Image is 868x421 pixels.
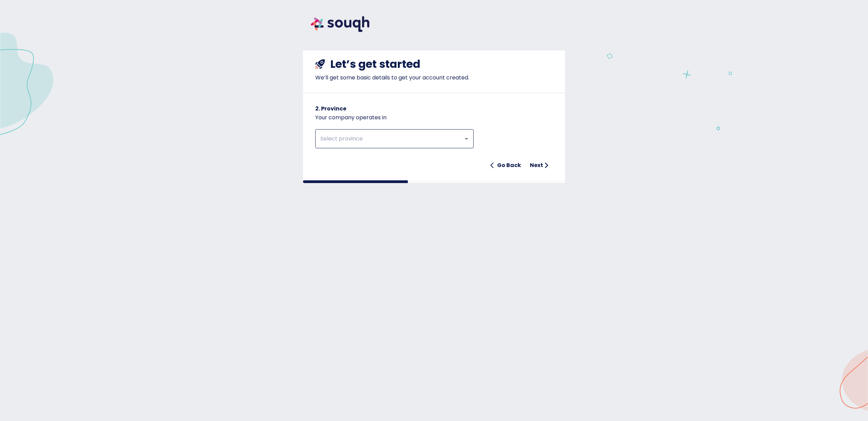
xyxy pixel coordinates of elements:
h6: Go Back [497,161,521,170]
p: We’ll get some basic details to get your account created. [315,74,553,82]
button: Go Back [488,159,524,172]
p: Your company operates in [315,114,553,122]
h4: Let’s get started [330,57,420,71]
input: Select province [318,132,451,145]
h6: 2. Province [315,104,553,114]
button: Open [462,134,471,144]
img: shuttle [315,59,325,69]
img: souqh logo [303,8,377,40]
